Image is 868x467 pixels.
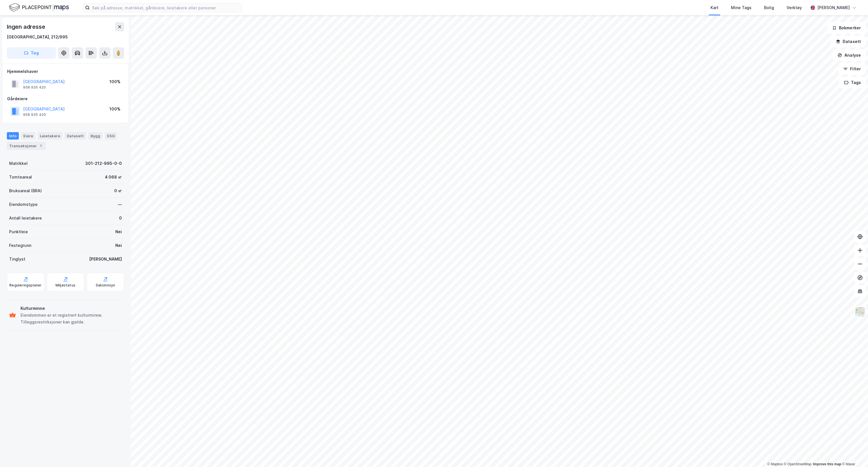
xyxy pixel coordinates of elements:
div: [GEOGRAPHIC_DATA], 212/995 [7,34,68,40]
div: Bygg [88,132,103,140]
div: Kart [711,4,718,11]
div: Punktleie [9,228,28,235]
div: Mine Tags [731,4,752,11]
a: OpenStreetMap [784,462,812,466]
div: Reguleringsplaner [9,283,42,288]
div: Eiendommen er et registrert kulturminne. Tilleggsrestriksjoner kan gjelde. [21,312,122,325]
div: Gårdeiere [7,95,124,102]
button: Datasett [831,36,866,47]
button: Analyse [833,50,866,61]
div: Saksinnsyn [96,283,115,288]
div: [PERSON_NAME] [817,4,850,11]
div: Nei [115,242,122,249]
div: Leietakere [38,132,62,140]
div: Transaksjoner [7,142,46,150]
button: Tags [839,77,866,88]
div: 958 935 420 [23,85,46,90]
div: 301-212-995-0-0 [85,160,122,167]
a: Mapbox [767,462,783,466]
div: Datasett [65,132,86,140]
div: Festegrunn [9,242,31,249]
div: — [118,201,122,208]
input: Søk på adresse, matrikkel, gårdeiere, leietakere eller personer [90,3,242,12]
div: Antall leietakere [9,215,42,222]
div: 0 [119,215,122,222]
div: Hjemmelshaver [7,68,124,75]
div: Bruksareal (BRA) [9,187,42,194]
button: Filter [838,63,866,75]
div: 4 068 ㎡ [105,174,122,181]
div: Eiendomstype [9,201,38,208]
div: Kontrollprogram for chat [840,440,868,467]
iframe: Chat Widget [840,440,868,467]
div: Ingen adresse [7,22,46,31]
div: 100% [109,106,120,112]
button: Tag [7,47,56,59]
div: Kulturminne [21,305,122,312]
div: Miljøstatus [56,283,75,288]
div: Verktøy [787,4,802,11]
div: Nei [115,228,122,235]
button: Bokmerker [827,22,866,34]
img: logo.f888ab2527a4732fd821a326f86c7f29.svg [9,3,69,13]
div: 100% [109,78,120,85]
div: 0 ㎡ [114,187,122,194]
img: Z [855,306,865,317]
div: 1 [38,143,44,149]
div: Tinglyst [9,256,25,263]
a: Improve this map [813,462,841,466]
div: 958 935 420 [23,112,46,117]
div: Tomteareal [9,174,32,181]
div: Info [7,132,19,140]
div: Matrikkel [9,160,28,167]
div: ESG [105,132,117,140]
div: Eiere [21,132,35,140]
div: [PERSON_NAME] [89,256,122,263]
div: Bolig [764,4,774,11]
